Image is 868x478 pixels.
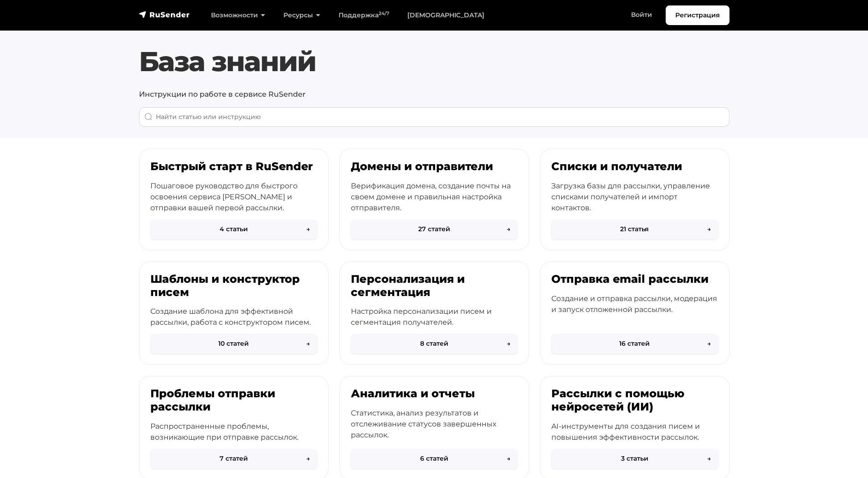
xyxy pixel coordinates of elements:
[351,387,518,400] h3: Аналитика и отчеты
[551,160,718,173] h3: Списки и получатели
[139,89,729,100] p: Инструкции по работе в сервисе RuSender
[150,387,317,414] h3: Проблемы отправки рассылки
[379,10,389,16] sup: 24/7
[351,160,518,173] h3: Домены и отправители
[150,449,317,468] button: 7 статей→
[622,5,661,24] a: Войти
[351,219,518,239] button: 27 статей→
[150,421,317,443] p: Распространенные проблемы, возникающие при отправке рассылок.
[507,454,510,463] span: →
[707,454,711,463] span: →
[351,273,518,299] h3: Персонализация и сегментация
[150,306,317,328] p: Создание шаблона для эффективной рассылки, работа с конструктором писем.
[139,261,329,365] a: Шаблоны и конструктор писем Создание шаблона для эффективной рассылки, работа с конструктором пис...
[351,334,518,353] button: 8 статей→
[306,224,310,234] span: →
[202,6,274,25] a: Возможности
[329,6,398,25] a: Поддержка24/7
[150,273,317,299] h3: Шаблоны и конструктор писем
[666,5,729,25] a: Регистрация
[150,334,317,353] button: 10 статей→
[551,273,718,286] h3: Отправка email рассылки
[306,339,310,348] span: →
[144,113,153,121] img: Поиск
[351,181,518,213] p: Верификация домена, создание почты на своем домене и правильная настройка отправителя.
[274,6,329,25] a: Ресурсы
[551,449,718,468] button: 3 статьи→
[351,408,518,441] p: Статистика, анализ результатов и отслеживание статусов завершенных рассылок.
[551,387,718,414] h3: Рассылки с помощью нейросетей (ИИ)
[150,181,317,213] p: Пошаговое руководство для быстрого освоения сервиса [PERSON_NAME] и отправки вашей первой рассылки.
[507,224,510,234] span: →
[351,306,518,328] p: Настройка персонализации писем и сегментация получателей.
[540,261,729,365] a: Отправка email рассылки Создание и отправка рассылки, модерация и запуск отложенной рассылки. 16 ...
[551,421,718,443] p: AI-инструменты для создания писем и повышения эффективности рассылок.
[150,219,317,239] button: 4 статьи→
[339,149,529,250] a: Домены и отправители Верификация домена, создание почты на своем домене и правильная настройка от...
[139,107,729,127] input: When autocomplete results are available use up and down arrows to review and enter to go to the d...
[551,181,718,213] p: Загрузка базы для рассылки, управление списками получателей и импорт контактов.
[351,449,518,468] button: 6 статей→
[551,293,718,315] p: Создание и отправка рассылки, модерация и запуск отложенной рассылки.
[139,45,729,78] h1: База знаний
[150,160,317,173] h3: Быстрый старт в RuSender
[306,454,310,463] span: →
[707,224,711,234] span: →
[707,339,711,348] span: →
[540,149,729,250] a: Списки и получатели Загрузка базы для рассылки, управление списками получателей и импорт контакто...
[551,334,718,353] button: 16 статей→
[339,261,529,365] a: Персонализация и сегментация Настройка персонализации писем и сегментация получателей. 8 статей→
[551,219,718,239] button: 21 статья→
[139,149,329,250] a: Быстрый старт в RuSender Пошаговое руководство для быстрого освоения сервиса [PERSON_NAME] и отпр...
[398,6,493,25] a: [DEMOGRAPHIC_DATA]
[507,339,510,348] span: →
[139,10,190,19] img: RuSender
